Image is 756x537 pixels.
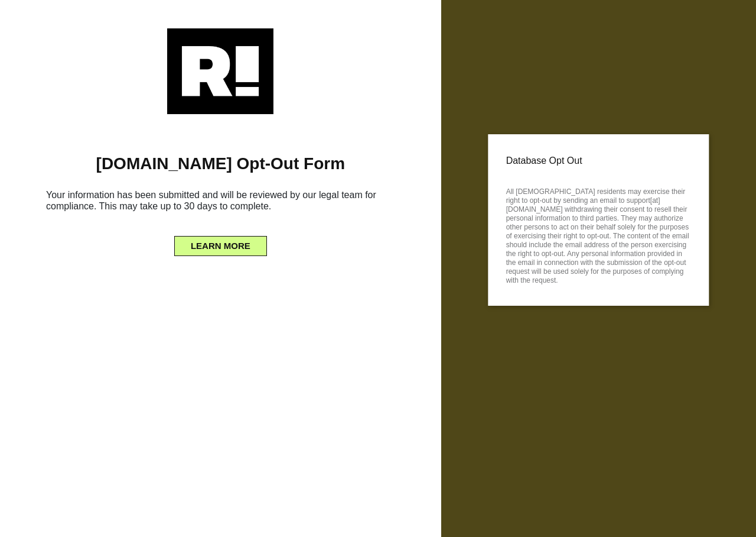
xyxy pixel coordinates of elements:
[506,184,691,285] p: All [DEMOGRAPHIC_DATA] residents may exercise their right to opt-out by sending an email to suppo...
[174,236,267,256] button: LEARN MORE
[506,152,691,170] p: Database Opt Out
[174,238,267,247] a: LEARN MORE
[18,185,423,221] h6: Your information has been submitted and will be reviewed by our legal team for compliance. This m...
[18,154,423,174] h1: [DOMAIN_NAME] Opt-Out Form
[167,28,273,114] img: Retention.com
